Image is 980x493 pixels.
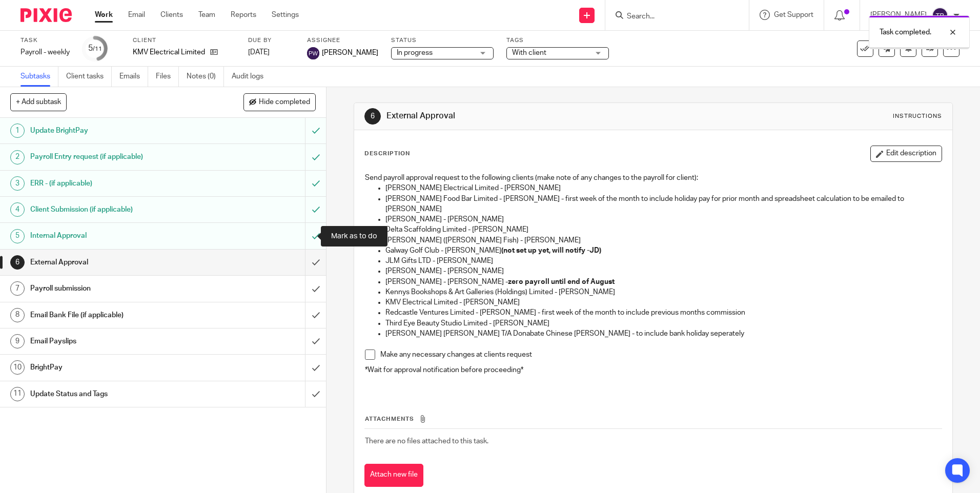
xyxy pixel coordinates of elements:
a: Notes (0) [187,67,224,87]
p: Description [364,150,410,158]
div: 7 [10,281,25,296]
a: Email [128,10,145,20]
p: [PERSON_NAME] Food Bar Limited - [PERSON_NAME] - first week of the month to include holiday pay f... [385,194,941,215]
p: Make any necessary changes at clients request [380,350,941,360]
a: Emails [119,67,148,87]
div: 11 [10,387,25,401]
p: Galway Golf Club - [PERSON_NAME] [385,245,941,256]
p: Kennys Bookshops & Art Galleries (Holdings) Limited - [PERSON_NAME] [385,287,941,297]
p: Task completed. [880,27,931,37]
img: Pixie [21,8,72,22]
h1: Client Submission (if applicable) [30,202,207,217]
p: [PERSON_NAME] - [PERSON_NAME] [385,266,941,276]
label: Status [391,36,494,45]
a: Subtasks [21,67,58,87]
label: Assignee [307,36,378,45]
span: [DATE] [248,49,270,56]
span: In progress [397,49,433,56]
h1: Update Status and Tags [30,386,207,402]
label: Task [21,36,70,45]
h1: Email Bank File (if applicable) [30,307,207,323]
p: Redcastle Ventures Limited - [PERSON_NAME] - first week of the month to include previous months c... [385,307,941,318]
div: Payroll - weekly [21,47,70,57]
img: svg%3E [307,47,319,59]
h1: Update BrightPay [30,123,207,138]
p: KMV Electrical Limited [133,47,205,57]
h1: External Approval [30,255,207,270]
p: Delta Scaffolding Limited - [PERSON_NAME] [385,224,941,235]
strong: (not set up yet, will notify -JD) [501,247,601,254]
h1: Payroll Entry request (if applicable) [30,149,207,165]
h1: Payroll submission [30,281,207,296]
span: With client [512,49,546,56]
div: Instructions [893,112,942,120]
p: KMV Electrical Limited - [PERSON_NAME] [385,297,941,307]
span: There are no files attached to this task. [365,438,488,445]
div: 5 [10,229,25,243]
span: [PERSON_NAME] [322,48,378,58]
div: 1 [10,124,25,138]
h1: BrightPay [30,360,207,375]
a: Reports [231,10,256,20]
p: [PERSON_NAME] - [PERSON_NAME] - [385,277,941,287]
a: Team [198,10,215,20]
p: JLM Gifts LTD - [PERSON_NAME] [385,256,941,266]
label: Due by [248,36,294,45]
button: Attach new file [364,464,423,487]
a: Work [95,10,113,20]
div: 2 [10,150,25,165]
div: 6 [10,255,25,270]
h1: ERR - (if applicable) [30,176,207,191]
a: Files [156,67,179,87]
button: Hide completed [243,93,316,111]
small: /11 [93,46,102,52]
p: Third Eye Beauty Studio Limited - [PERSON_NAME] [385,318,941,328]
img: svg%3E [932,7,948,24]
div: 6 [364,108,381,125]
div: 5 [88,43,102,54]
span: Attachments [365,416,414,422]
button: + Add subtask [10,93,67,111]
p: *Wait for approval notification before proceeding* [365,365,941,375]
div: 4 [10,202,25,217]
div: 9 [10,334,25,348]
a: Audit logs [232,67,271,87]
label: Client [133,36,235,45]
div: 3 [10,176,25,191]
div: 10 [10,360,25,375]
a: Settings [272,10,299,20]
p: [PERSON_NAME] Electrical Limited - [PERSON_NAME] [385,183,941,193]
p: [PERSON_NAME] ([PERSON_NAME] Fish) - [PERSON_NAME] [385,235,941,245]
a: Clients [160,10,183,20]
span: Hide completed [259,98,310,107]
div: 8 [10,308,25,322]
h1: Email Payslips [30,334,207,349]
p: Send payroll approval request to the following clients (make note of any changes to the payroll f... [365,173,941,183]
strong: zero payroll until end of August [508,278,615,285]
a: Client tasks [66,67,112,87]
p: [PERSON_NAME] [PERSON_NAME] T/A Donabate Chinese [PERSON_NAME] - to include bank holiday seperately [385,328,941,339]
h1: External Approval [386,111,675,121]
h1: Internal Approval [30,228,207,243]
button: Edit description [870,146,942,162]
p: [PERSON_NAME] - [PERSON_NAME] [385,214,941,224]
